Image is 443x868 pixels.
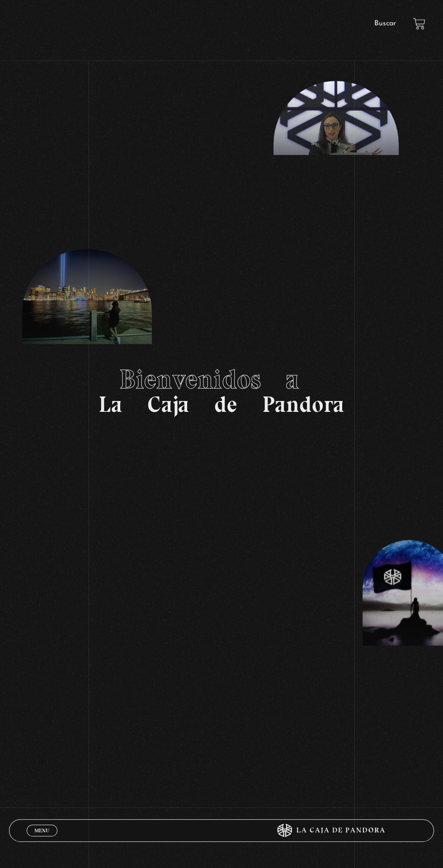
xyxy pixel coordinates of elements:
a: View your shopping cart [413,18,425,30]
a: Buscar [374,20,396,27]
span: Bienvenidos a [119,363,324,396]
h1: La Caja de Pandora [99,366,344,415]
span: Menu [34,828,49,833]
span: Cerrar [32,835,53,842]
